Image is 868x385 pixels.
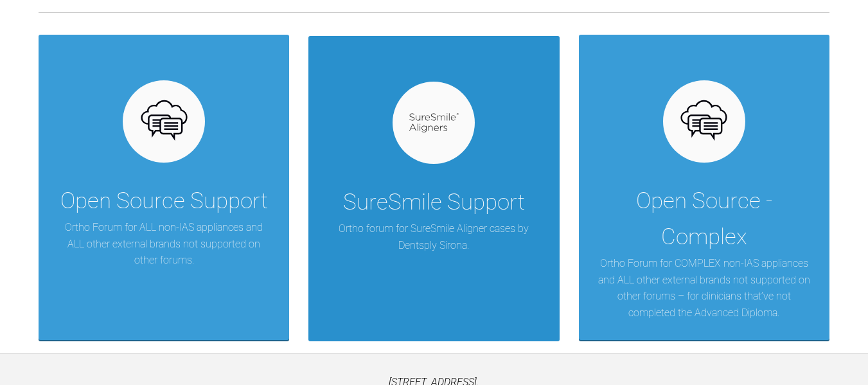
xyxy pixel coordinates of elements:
[598,183,810,255] div: Open Source - Complex
[579,35,829,341] a: Open Source - ComplexOrtho Forum for COMPLEX non-IAS appliances and ALL other external brands not...
[679,97,729,147] img: opensource.6e495855.svg
[60,183,268,219] div: Open Source Support
[58,219,270,269] p: Ortho Forum for ALL non-IAS appliances and ALL other external brands not supported on other forums.
[328,220,540,253] p: Ortho forum for SureSmile Aligner cases by Dentsply Sirona.
[409,113,459,133] img: suresmile.935bb804.svg
[139,97,189,147] img: opensource.6e495855.svg
[343,184,525,220] div: SureSmile Support
[598,255,810,321] p: Ortho Forum for COMPLEX non-IAS appliances and ALL other external brands not supported on other f...
[308,35,559,341] a: SureSmile SupportOrtho forum for SureSmile Aligner cases by Dentsply Sirona.
[39,35,289,341] a: Open Source SupportOrtho Forum for ALL non-IAS appliances and ALL other external brands not suppo...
